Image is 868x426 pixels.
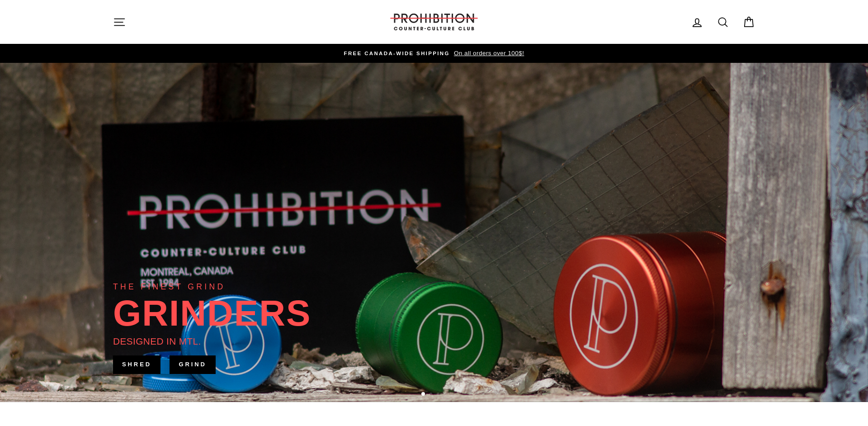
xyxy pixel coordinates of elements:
[113,355,160,374] a: SHRED
[389,14,479,30] img: PROHIBITION COUNTER-CULTURE CLUB
[113,295,311,331] div: GRINDERS
[429,393,434,397] button: 2
[170,355,215,374] a: GRIND
[421,392,426,397] button: 1
[115,48,753,58] a: FREE CANADA-WIDE SHIPPING On all orders over 100$!
[437,393,441,397] button: 3
[113,334,201,349] div: DESIGNED IN MTL.
[344,51,450,56] span: FREE CANADA-WIDE SHIPPING
[444,393,448,397] button: 4
[113,280,225,293] div: THE FINEST GRIND
[452,50,524,57] span: On all orders over 100$!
